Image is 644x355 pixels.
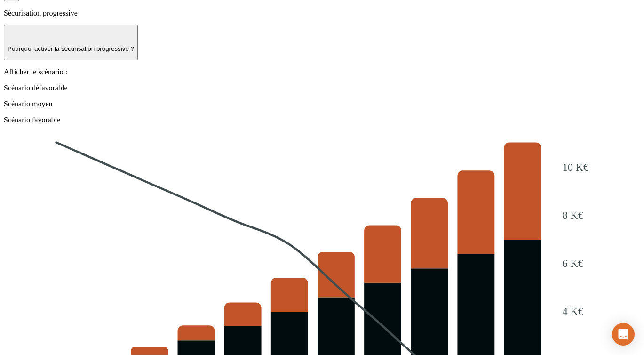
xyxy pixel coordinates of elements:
tspan: 10 K€ [563,161,589,173]
p: Scénario défavorable [4,84,640,92]
p: Pourquoi activer la sécurisation progressive ? [8,45,134,52]
tspan: 4 K€ [563,306,583,317]
p: Sécurisation progressive [4,9,640,17]
p: Scénario favorable [4,116,640,124]
tspan: 8 K€ [563,210,583,221]
tspan: 6 K€ [563,258,583,269]
p: Afficher le scénario : [4,68,640,76]
p: Scénario moyen [4,100,640,108]
div: Open Intercom Messenger [612,323,635,346]
button: Pourquoi activer la sécurisation progressive ? [4,25,138,60]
